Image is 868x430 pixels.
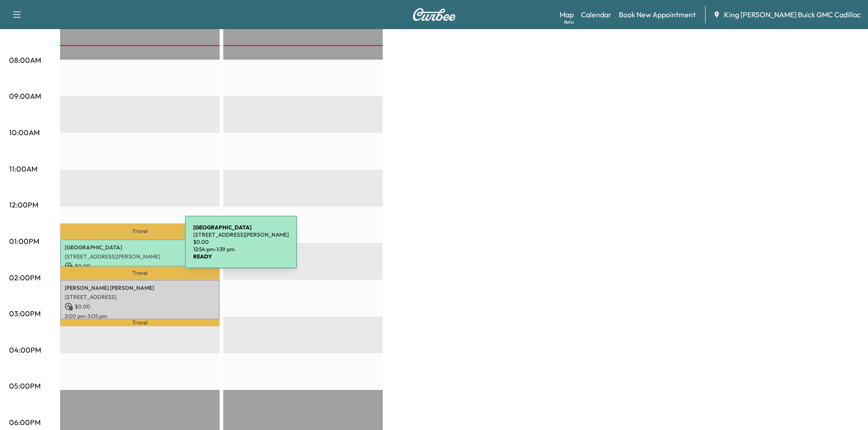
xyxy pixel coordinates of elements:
[193,238,289,246] p: $ 0.00
[65,262,215,270] p: $ 0.00
[9,272,41,283] p: 02:00PM
[65,313,215,320] p: 2:00 pm - 3:05 pm
[9,380,41,391] p: 05:00PM
[9,344,41,355] p: 04:00PM
[60,267,220,279] p: Travel
[9,308,41,319] p: 03:00PM
[9,417,41,428] p: 06:00PM
[581,9,611,20] a: Calendar
[60,319,220,326] p: Travel
[60,223,220,239] p: Travel
[193,253,212,260] b: READY
[412,8,456,21] img: Curbee Logo
[564,19,574,25] div: Beta
[9,199,38,210] p: 12:00PM
[193,246,289,253] p: 12:54 pm - 1:39 pm
[65,244,215,251] p: [GEOGRAPHIC_DATA]
[193,224,252,231] b: [GEOGRAPHIC_DATA]
[65,303,215,311] p: $ 0.00
[65,284,215,292] p: [PERSON_NAME] [PERSON_NAME]
[9,163,37,174] p: 11:00AM
[619,9,696,20] a: Book New Appointment
[65,253,215,260] p: [STREET_ADDRESS][PERSON_NAME]
[193,231,289,238] p: [STREET_ADDRESS][PERSON_NAME]
[65,293,215,301] p: [STREET_ADDRESS]
[9,55,41,66] p: 08:00AM
[9,127,40,138] p: 10:00AM
[724,9,861,20] span: King [PERSON_NAME] Buick GMC Cadillac
[560,9,574,20] a: MapBeta
[9,236,39,247] p: 01:00PM
[9,91,41,101] p: 09:00AM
